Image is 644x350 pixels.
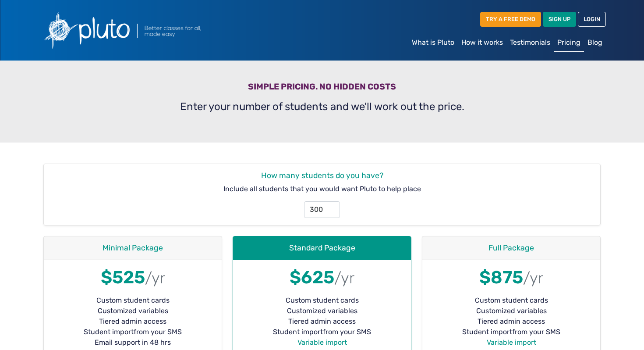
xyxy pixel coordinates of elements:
a: SIGN UP [543,12,576,26]
h1: $875 [429,267,593,288]
h4: How many students do you have? [51,171,593,180]
a: How it works [458,34,506,51]
li: Variable import [240,337,404,348]
li: Student import [429,327,593,337]
span: from your SMS [512,327,560,337]
a: Pricing [554,34,584,52]
li: Student import [240,327,404,337]
li: Tiered admin access [240,316,404,327]
h1: $625 [240,267,404,288]
li: Customized variables [240,306,404,316]
img: Pluto logo with the text Better classes for all, made easy [38,7,248,54]
a: Testimonials [506,34,554,51]
a: What is Pluto [408,34,458,51]
small: /yr [334,269,354,287]
h4: Minimal Package [51,243,215,253]
li: Student import [51,327,215,337]
small: /yr [523,269,543,287]
div: Include all students that you would want Pluto to help place [44,164,600,225]
a: LOGIN [578,12,606,26]
li: Customized variables [51,306,215,316]
a: TRY A FREE DEMO [480,12,541,26]
li: Tiered admin access [429,316,593,327]
small: /yr [145,269,165,287]
li: Email support in 48 hrs [51,337,215,348]
li: Variable import [429,337,593,348]
p: Enter your number of students and we'll work out the price. [43,99,601,114]
li: Custom student cards [51,295,215,306]
a: Blog [584,34,606,51]
h1: $525 [51,267,215,288]
h4: Standard Package [240,243,404,253]
li: Custom student cards [429,295,593,306]
li: Custom student cards [240,295,404,306]
span: from your SMS [134,327,182,337]
h4: Full Package [429,243,593,253]
li: Customized variables [429,306,593,316]
h3: Simple pricing. No hidden costs [43,82,601,95]
li: Tiered admin access [51,316,215,327]
span: from your SMS [323,327,371,337]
